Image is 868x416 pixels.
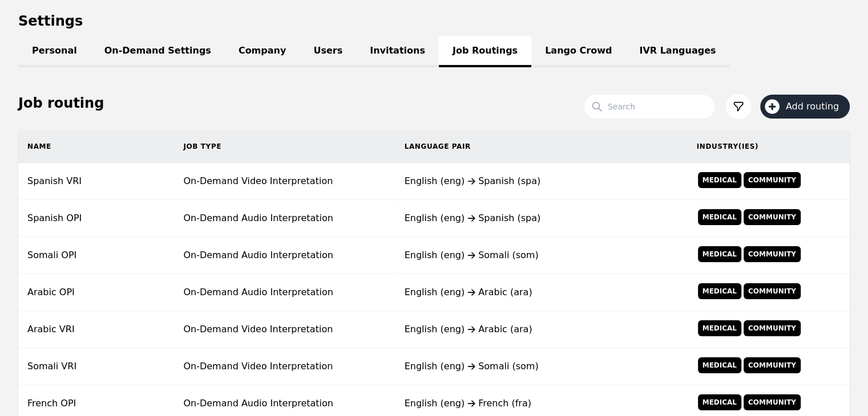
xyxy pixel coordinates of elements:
td: Somali OPI [18,237,174,274]
div: English (eng) Spanish (spa) [405,211,679,225]
h1: Job routing [18,94,104,112]
td: Spanish OPI [18,200,174,237]
div: English (eng) Somali (som) [405,360,679,373]
div: English (eng) French (fra) [405,397,679,410]
a: Invitations [356,36,439,67]
td: On-Demand Audio Interpretation [174,200,395,237]
div: English (eng) Arabic (ara) [405,286,679,299]
input: Search [584,95,714,119]
div: English (eng) Somali (som) [405,248,679,262]
th: Job Type [174,130,395,163]
a: Users [300,36,356,67]
span: Community [744,246,801,262]
span: Medical [698,357,741,373]
a: Personal [18,36,91,67]
th: Name [18,130,174,163]
td: Somali VRI [18,348,174,385]
span: Medical [698,394,741,410]
span: Medical [698,246,741,262]
td: On-Demand Video Interpretation [174,348,395,385]
td: On-Demand Video Interpretation [174,311,395,348]
span: Community [744,320,801,336]
div: English (eng) Spanish (spa) [405,174,679,188]
div: English (eng) Arabic (ara) [405,323,679,336]
td: On-Demand Video Interpretation [174,163,395,200]
span: Community [744,357,801,373]
span: Community [744,394,801,410]
span: Add routing [786,100,847,113]
td: On-Demand Audio Interpretation [174,237,395,274]
span: Community [744,283,801,299]
span: Medical [698,283,741,299]
span: Medical [698,172,741,188]
td: Arabic VRI [18,311,174,348]
a: On-Demand Settings [91,36,225,67]
a: Company [225,36,300,67]
td: Arabic OPI [18,274,174,311]
span: Community [744,172,801,188]
td: On-Demand Audio Interpretation [174,274,395,311]
th: Language Pair [395,130,688,163]
th: Industry(ies) [688,130,850,163]
td: Spanish VRI [18,163,174,200]
span: Medical [698,320,741,336]
span: Medical [698,209,741,225]
a: IVR Languages [625,36,729,67]
span: Community [744,209,801,225]
button: Filter [726,94,751,119]
a: Lango Crowd [531,36,625,67]
button: Add routing [760,95,850,119]
h1: Settings [18,12,850,30]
